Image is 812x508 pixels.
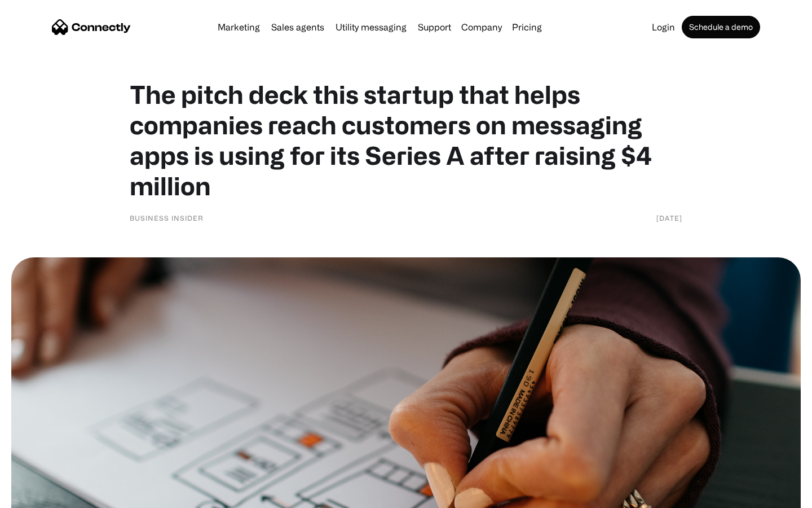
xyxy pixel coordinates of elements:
[130,79,682,201] h1: The pitch deck this startup that helps companies reach customers on messaging apps is using for i...
[331,23,411,32] a: Utility messaging
[647,23,679,32] a: Login
[413,23,456,32] a: Support
[656,212,682,224] div: [DATE]
[130,212,204,224] div: Business Insider
[267,23,329,32] a: Sales agents
[213,23,264,32] a: Marketing
[11,488,68,504] aside: Language selected: English
[682,16,760,38] a: Schedule a demo
[23,488,68,504] ul: Language list
[507,23,546,32] a: Pricing
[461,19,502,35] div: Company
